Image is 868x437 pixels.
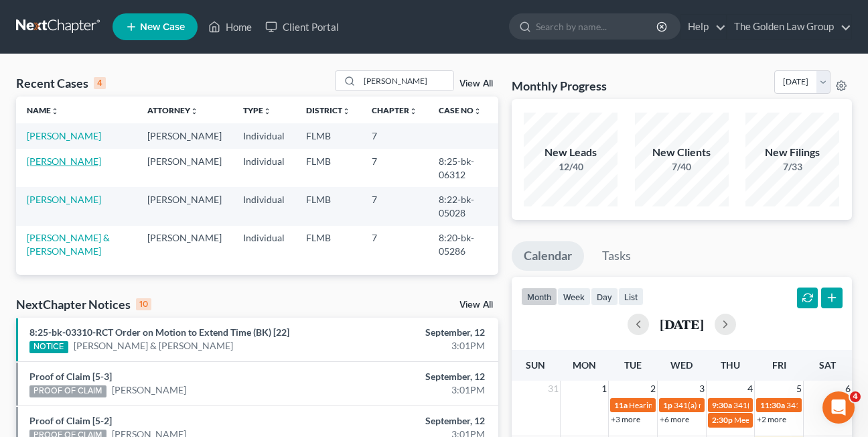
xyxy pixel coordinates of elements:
a: +2 more [757,414,786,424]
div: 7/40 [635,160,729,174]
a: Tasks [590,241,643,271]
input: Search by name... [536,14,658,39]
td: [PERSON_NAME] [137,149,232,187]
span: 1 [600,381,608,397]
a: Nameunfold_more [27,105,59,115]
a: +6 more [660,414,689,424]
td: 8:20-bk-05286 [428,226,498,264]
button: list [618,288,644,306]
span: 341(a) meeting for [PERSON_NAME] [733,400,863,410]
td: [PERSON_NAME] [137,226,232,264]
a: Help [681,15,726,39]
a: [PERSON_NAME] [27,155,101,167]
div: 3:01PM [342,383,484,397]
div: 4 [94,77,106,89]
span: Fri [772,359,786,371]
td: Individual [232,149,295,187]
div: 3:01PM [342,339,484,353]
span: Tue [624,359,642,371]
span: New Case [140,22,185,32]
td: 7 [361,123,428,148]
a: The Golden Law Group [727,15,851,39]
span: Thu [721,359,740,371]
span: Mon [573,359,596,371]
i: unfold_more [474,107,482,115]
a: Client Portal [259,15,346,39]
span: 1p [663,400,672,410]
span: 2:30p [712,415,733,425]
span: Wed [670,359,693,371]
a: [PERSON_NAME] [27,130,101,141]
td: [PERSON_NAME] [137,187,232,225]
button: day [591,288,618,306]
a: View All [459,79,493,88]
i: unfold_more [51,107,59,115]
a: Proof of Claim [5-3] [29,371,112,382]
a: Typeunfold_more [243,105,271,115]
button: month [521,288,557,306]
div: 7/33 [745,160,839,174]
span: 2 [649,381,657,397]
i: unfold_more [409,107,417,115]
div: 12/40 [524,160,618,174]
span: 4 [746,381,754,397]
a: Proof of Claim [5-2] [29,415,112,426]
button: week [557,288,591,306]
a: Home [202,15,259,39]
span: 11a [614,400,628,410]
input: Search by name... [360,71,453,90]
a: View All [459,300,493,310]
a: 8:25-bk-03310-RCT Order on Motion to Extend Time (BK) [22] [29,326,289,338]
td: Individual [232,226,295,264]
a: [PERSON_NAME] [27,194,101,205]
div: NextChapter Notices [16,296,151,312]
span: Hearing for [PERSON_NAME] [629,400,733,410]
td: 7 [361,226,428,264]
div: September, 12 [342,326,484,339]
iframe: Intercom live chat [822,391,855,424]
span: 31 [547,381,560,397]
td: [PERSON_NAME] [137,123,232,148]
span: 11:30a [760,400,785,410]
i: unfold_more [342,107,350,115]
div: September, 12 [342,370,484,383]
div: New Leads [524,145,618,160]
span: 9:30a [712,400,732,410]
i: unfold_more [190,107,198,115]
h2: [DATE] [660,317,704,331]
div: NOTICE [29,341,68,353]
td: Individual [232,187,295,225]
a: Case Nounfold_more [439,105,482,115]
td: 7 [361,187,428,225]
a: [PERSON_NAME] [112,383,186,397]
span: 3 [698,381,706,397]
a: [PERSON_NAME] & [PERSON_NAME] [74,339,233,353]
span: 5 [795,381,803,397]
td: FLMB [295,123,361,148]
span: Sat [819,359,836,371]
a: +3 more [611,414,640,424]
td: FLMB [295,187,361,225]
span: Sun [526,359,545,371]
div: PROOF OF CLAIM [29,385,106,397]
i: unfold_more [263,107,271,115]
span: 6 [844,381,852,397]
span: 4 [850,391,861,402]
td: FLMB [295,149,361,187]
div: New Clients [635,145,729,160]
div: 10 [136,298,151,310]
a: Chapterunfold_more [372,105,417,115]
div: New Filings [745,145,839,160]
a: Attorneyunfold_more [147,105,198,115]
div: Recent Cases [16,75,106,91]
td: Individual [232,123,295,148]
span: 341(a) meeting for [PERSON_NAME] [674,400,803,410]
td: 7 [361,149,428,187]
td: FLMB [295,226,361,264]
td: 8:25-bk-06312 [428,149,498,187]
td: 8:22-bk-05028 [428,187,498,225]
a: Districtunfold_more [306,105,350,115]
a: Calendar [512,241,584,271]
a: [PERSON_NAME] & [PERSON_NAME] [27,232,110,257]
div: September, 12 [342,414,484,428]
